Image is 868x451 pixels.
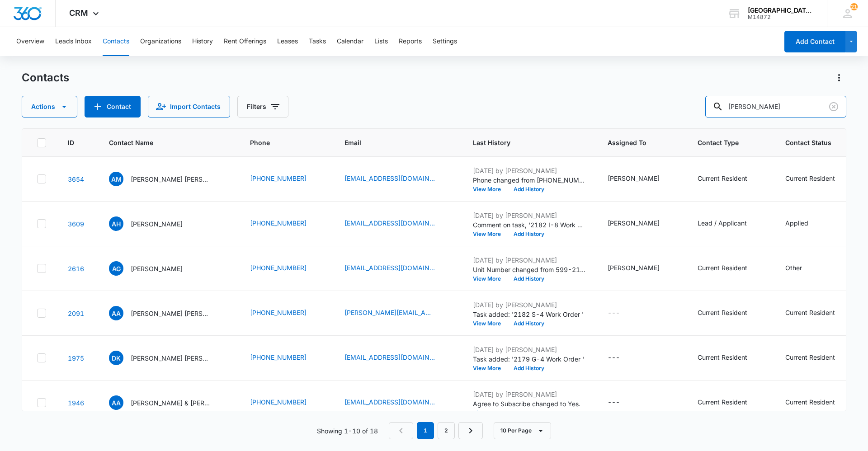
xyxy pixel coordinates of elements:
p: [PERSON_NAME] [131,219,183,229]
button: Add Contact [85,96,141,117]
a: [PHONE_NUMBER] [250,308,307,317]
p: [PERSON_NAME] [PERSON_NAME], [PERSON_NAME] [131,353,212,363]
a: Navigate to contact details page for ANGELA GONZALES [68,265,84,272]
div: Current Resident [698,174,747,183]
div: Assigned To - - Select to Edit Field [608,352,636,363]
div: Current Resident [698,308,747,317]
span: Contact Type [698,138,750,147]
button: Add History [507,187,551,192]
button: Actions [22,96,77,117]
button: Calendar [337,27,363,56]
p: Agree to Subscribe changed to Yes. [473,399,586,409]
div: Phone - (970) 388-8343 - Select to Edit Field [250,308,323,319]
button: View More [473,231,507,237]
button: 10 Per Page [494,422,551,439]
a: Navigate to contact details page for Angela Augustine & Anthony Gonzales [68,399,84,407]
button: Settings [433,27,457,56]
div: Contact Name - ANGELA GONZALES - Select to Edit Field [109,261,199,276]
div: notifications count [850,3,858,10]
div: Contact Type - Current Resident - Select to Edit Field [698,352,764,363]
div: Applied [785,218,808,228]
span: 21 [850,3,858,10]
div: Contact Type - Lead / Applicant - Select to Edit Field [698,218,763,229]
div: Email - andieaugustine@yahoo.com - Select to Edit Field [344,397,451,408]
button: View More [473,410,507,416]
div: Email - angela.aragon77@yahoo.com - Select to Edit Field [344,308,451,319]
p: [DATE] by [PERSON_NAME] [473,345,586,354]
div: Current Resident [698,397,747,407]
div: Other [785,263,802,272]
span: Email [344,138,438,147]
div: Current Resident [785,397,835,407]
div: Contact Status - Current Resident - Select to Edit Field [785,397,851,408]
p: [PERSON_NAME] [131,264,183,273]
a: [EMAIL_ADDRESS][DOMAIN_NAME] [344,174,435,183]
span: AG [109,261,123,276]
a: Navigate to contact details page for Adalia Martinez Angel Martinez Clifford Baudoin [68,175,84,183]
button: Lists [374,27,388,56]
button: Actions [832,70,846,85]
button: Tasks [309,27,326,56]
button: Contacts [103,27,129,56]
div: Current Resident [785,174,835,183]
div: Contact Status - Current Resident - Select to Edit Field [785,308,851,319]
a: [EMAIL_ADDRESS][DOMAIN_NAME] [344,352,435,362]
div: Phone - (970) 308-3845 - Select to Edit Field [250,263,323,274]
span: AM [109,172,123,186]
p: Task added: '2182 S-4 Work Order ' [473,310,586,319]
p: Showing 1-10 of 18 [317,426,378,436]
div: [PERSON_NAME] [608,174,660,183]
div: --- [608,397,620,408]
span: Last History [473,138,573,147]
button: Rent Offerings [224,27,266,56]
p: [DATE] by [PERSON_NAME] [473,211,586,220]
button: Add History [507,231,551,237]
div: Contact Type - Current Resident - Select to Edit Field [698,397,764,408]
div: Phone - (970) 308-3845 - Select to Edit Field [250,397,323,408]
div: Assigned To - Becca McDermott - Select to Edit Field [608,263,676,274]
div: Current Resident [785,308,835,317]
div: Lead / Applicant [698,218,747,228]
a: Navigate to contact details page for Angela Aragon Fernando Medina [68,310,84,317]
button: Add History [507,276,551,282]
div: Contact Type - Current Resident - Select to Edit Field [698,308,764,319]
button: View More [473,366,507,371]
p: Comment on task, '2182 I-8 Work Order ' "installed register angle covers and reversed fan. " [473,220,586,230]
button: Overview [16,27,44,56]
div: Contact Name - Angela Augustine & Anthony Gonzales - Select to Edit Field [109,395,228,410]
p: Task added: '2179 G-4 Work Order ' [473,354,586,364]
a: Page 2 [438,422,455,439]
button: Clear [826,99,841,114]
div: Contact Name - Doug Kline Angela Kline, Katelynn Kline - Select to Edit Field [109,351,228,365]
span: AH [109,216,123,231]
em: 1 [417,422,434,439]
button: Leases [277,27,298,56]
p: [DATE] by [PERSON_NAME] [473,255,586,265]
a: [PERSON_NAME][EMAIL_ADDRESS][DOMAIN_NAME] [344,308,435,317]
span: ID [68,138,74,147]
div: Current Resident [785,352,835,362]
a: [EMAIL_ADDRESS][DOMAIN_NAME] [344,397,435,407]
p: [DATE] by [PERSON_NAME] [473,300,586,310]
a: [PHONE_NUMBER] [250,174,307,183]
div: Contact Type - Current Resident - Select to Edit Field [698,263,764,274]
span: DK [109,351,123,365]
span: CRM [69,8,88,18]
input: Search Contacts [705,96,846,117]
span: Assigned To [608,138,663,147]
button: View More [473,321,507,326]
p: [PERSON_NAME] & [PERSON_NAME] [131,398,212,408]
div: --- [608,308,620,319]
div: Contact Status - Other - Select to Edit Field [785,263,818,274]
p: [PERSON_NAME] [PERSON_NAME] [PERSON_NAME] [131,174,212,184]
div: Current Resident [698,263,747,272]
button: Filters [237,96,288,117]
a: Navigate to contact details page for Angela Hannis [68,220,84,228]
p: [DATE] by [PERSON_NAME] [473,390,586,399]
a: Navigate to contact details page for Doug Kline Angela Kline, Katelynn Kline [68,354,84,362]
div: Contact Status - Applied - Select to Edit Field [785,218,825,229]
div: Assigned To - - Select to Edit Field [608,397,636,408]
div: Assigned To - Becca McDermott - Select to Edit Field [608,174,676,184]
span: Phone [250,138,310,147]
a: [PHONE_NUMBER] [250,218,307,228]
